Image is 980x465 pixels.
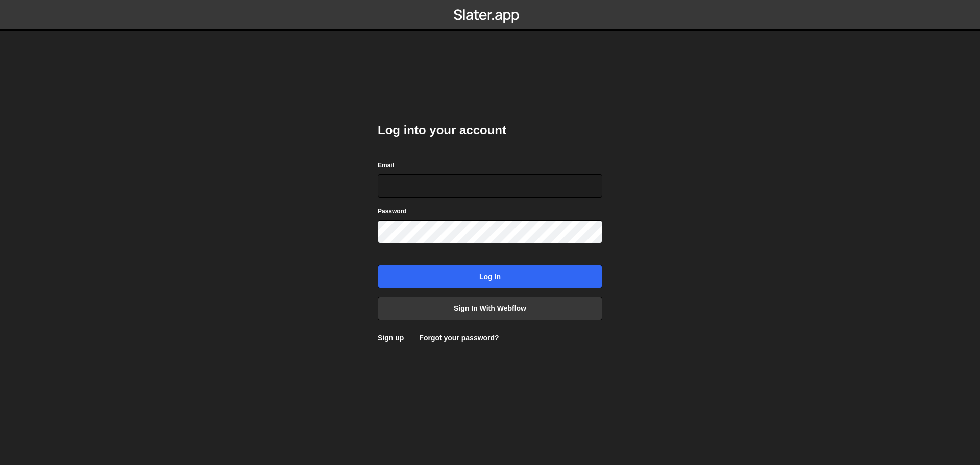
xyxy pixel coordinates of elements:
[378,122,602,138] h2: Log into your account
[378,160,394,170] label: Email
[378,265,602,288] input: Log in
[378,206,407,216] label: Password
[378,297,602,320] a: Sign in with Webflow
[419,334,499,342] a: Forgot your password?
[378,334,404,342] a: Sign up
